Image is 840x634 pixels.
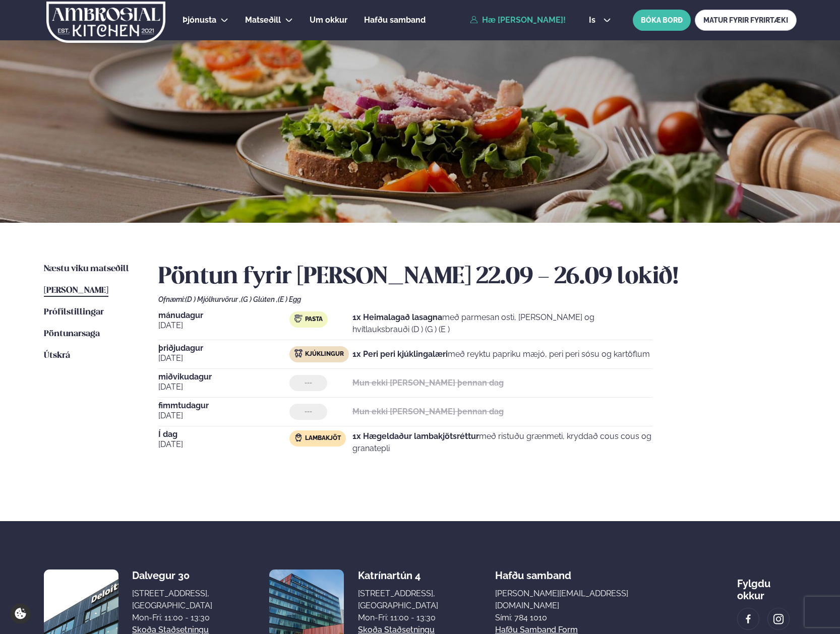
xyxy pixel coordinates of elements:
span: Pasta [305,315,323,324]
span: mánudagur [158,311,289,320]
a: Prófílstillingar [44,306,104,319]
span: [DATE] [158,438,289,451]
p: með parmesan osti, [PERSON_NAME] og hvítlauksbrauði (D ) (G ) (E ) [352,311,652,336]
span: Útskrá [44,351,70,360]
span: Næstu viku matseðill [44,265,129,273]
span: [DATE] [158,320,289,332]
span: miðvikudagur [158,373,289,381]
span: fimmtudagur [158,402,289,410]
div: Mon-Fri: 11:00 - 13:30 [132,612,212,624]
span: [DATE] [158,410,289,422]
img: Lamb.svg [294,433,303,441]
a: Um okkur [310,14,347,26]
img: image alt [773,613,784,625]
span: --- [305,408,312,416]
img: logo [46,2,166,43]
img: image alt [743,613,754,625]
a: Cookie settings [10,603,31,624]
img: chicken.svg [294,349,303,357]
span: (E ) Egg [278,295,301,303]
a: Þjónusta [183,14,216,26]
span: Kjúklingur [305,350,344,358]
p: með ristuðu grænmeti, kryddað cous cous og granatepli [352,430,652,455]
div: Katrínartún 4 [358,569,438,582]
span: Pöntunarsaga [44,330,100,338]
div: [STREET_ADDRESS], [GEOGRAPHIC_DATA] [132,588,212,612]
p: með reyktu papriku mæjó, peri peri sósu og kartöflum [352,348,650,360]
a: image alt [738,608,759,629]
strong: Mun ekki [PERSON_NAME] þennan dag [352,407,504,416]
div: Fylgdu okkur [737,569,796,602]
a: image alt [768,608,789,629]
a: MATUR FYRIR FYRIRTÆKI [695,10,797,31]
a: [PERSON_NAME] [44,285,108,297]
span: Matseðill [245,15,281,25]
span: Hafðu samband [495,561,571,582]
span: (D ) Mjólkurvörur , [185,295,241,303]
span: Í dag [158,430,289,438]
span: Þjónusta [183,15,216,25]
strong: Mun ekki [PERSON_NAME] þennan dag [352,378,504,388]
strong: 1x Heimalagað lasagna [352,312,442,322]
span: [DATE] [158,381,289,393]
span: is [589,16,598,24]
img: pasta.svg [294,314,303,323]
span: [PERSON_NAME] [44,286,108,295]
div: Dalvegur 30 [132,569,212,582]
button: is [581,16,619,24]
a: Pöntunarsaga [44,328,100,340]
div: [STREET_ADDRESS], [GEOGRAPHIC_DATA] [358,588,438,612]
a: Matseðill [245,14,281,26]
p: Sími: 784 1010 [495,612,680,624]
button: BÓKA BORÐ [633,10,691,31]
span: --- [305,379,312,387]
span: Prófílstillingar [44,308,104,316]
span: Hafðu samband [364,15,426,25]
span: Lambakjöt [305,434,341,442]
a: Næstu viku matseðill [44,263,129,275]
strong: 1x Peri peri kjúklingalæri [352,349,448,359]
div: Ofnæmi: [158,295,797,303]
a: Hæ [PERSON_NAME]! [470,16,566,25]
a: Útskrá [44,350,70,362]
span: (G ) Glúten , [241,295,278,303]
span: [DATE] [158,352,289,364]
strong: 1x Hægeldaður lambakjötsréttur [352,431,479,441]
a: Hafðu samband [364,14,426,26]
span: þriðjudagur [158,344,289,352]
span: Um okkur [310,15,347,25]
div: Mon-Fri: 11:00 - 13:30 [358,612,438,624]
a: [PERSON_NAME][EMAIL_ADDRESS][DOMAIN_NAME] [495,588,680,612]
h2: Pöntun fyrir [PERSON_NAME] 22.09 - 26.09 lokið! [158,263,797,291]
